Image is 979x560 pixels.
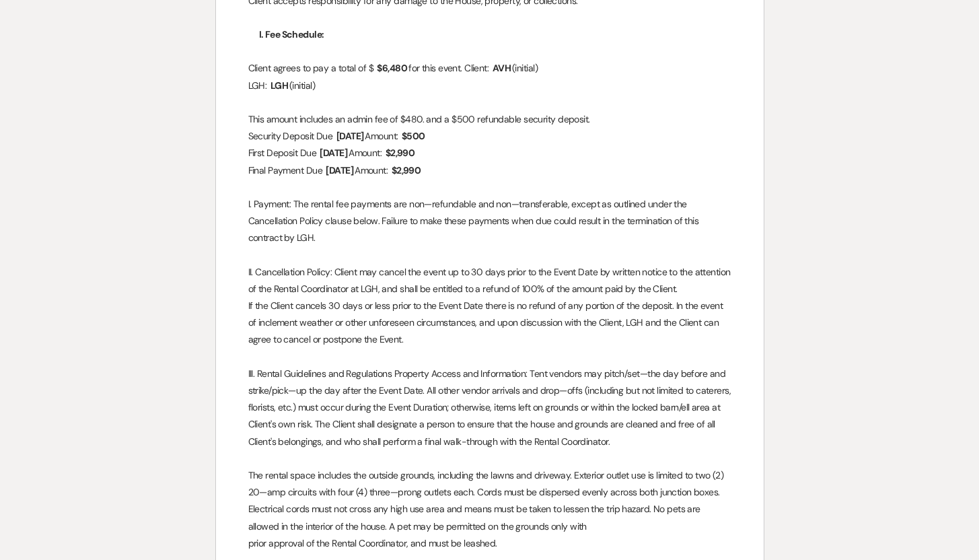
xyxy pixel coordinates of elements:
span: $500 [400,129,427,144]
p: Security Deposit Due Amount: [248,128,731,145]
p: Client agrees to pay a total of $ for this event. Client: (initial) [248,60,731,77]
span: [DATE] [335,129,365,144]
span: [DATE] [324,163,355,178]
span: $2,990 [384,145,416,161]
p: If the Client cancels 30 days or less prior to the Event Date there is no refund of any portion o... [248,297,731,349]
span: LGH [269,78,289,94]
p: prior approval of the Rental Coordinator, and must be leashed. [248,535,731,552]
p: I. Payment: The rental fee payments are non—refundable and non—transferable, except as outlined u... [248,196,731,247]
p: The rental space includes the outside grounds, including the lawns and driveway. Exterior outlet ... [248,467,731,535]
p: III. Rental Guidelines and Regulations Property Access and Information: Tent vendors may pitch/se... [248,365,731,450]
span: $2,990 [390,163,423,178]
p: LGH: (initial) [248,77,731,94]
p: II. Cancellation PoIicy: Client may cancel the event up to 30 days prior to the Event Date by wri... [248,264,731,297]
p: First Deposit Due Amount: [248,145,731,162]
span: $6,480 [375,61,408,76]
p: This amount includes an admin fee of $480. and a $500 refundable security deposit. [248,111,731,128]
span: AVH [491,61,512,76]
p: Final Payment Due Amount: [248,162,731,179]
span: [DATE] [318,145,349,161]
strong: I. Fee Schedule: [259,28,324,40]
